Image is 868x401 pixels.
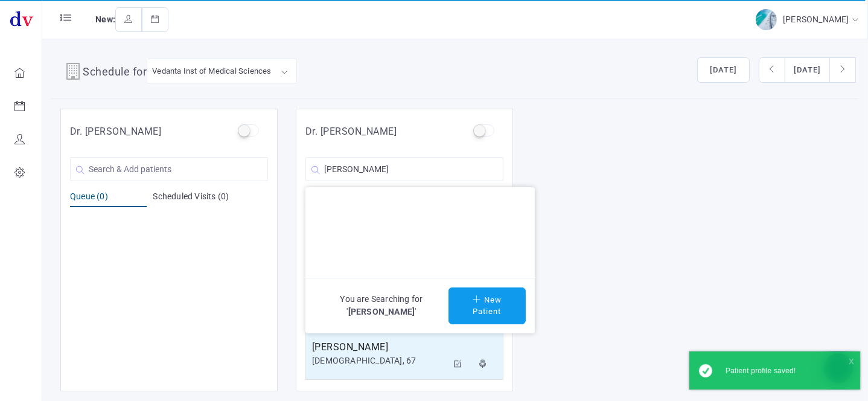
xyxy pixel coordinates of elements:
button: New Patient [448,287,526,324]
span: New: [95,14,115,24]
span: You are Searching for ' ' [314,293,448,318]
input: Search & Add patients [70,157,268,181]
div: [DEMOGRAPHIC_DATA], 67 [312,354,447,367]
span: Patient profile saved! [726,367,796,375]
span: [PERSON_NAME] [783,14,852,24]
input: Search & Add patients [305,157,503,181]
button: [DATE] [697,57,750,83]
h4: Schedule for [83,63,147,83]
button: [DATE] [785,57,830,83]
div: Scheduled Visits (0) [153,190,268,207]
h5: Dr. [PERSON_NAME] [70,124,162,139]
div: Queue (0) [70,190,147,207]
h5: Dr. [PERSON_NAME] [305,124,397,139]
img: img-2.jpg [756,9,777,30]
div: Vedanta Inst of Medical Sciences [152,64,271,78]
span: [PERSON_NAME] [348,307,415,316]
h5: [PERSON_NAME] [312,340,447,354]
